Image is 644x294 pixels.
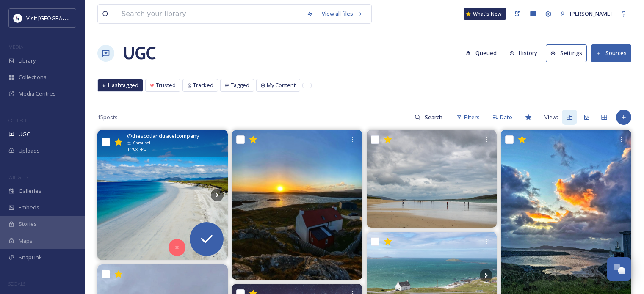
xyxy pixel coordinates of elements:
[97,113,118,121] span: 15 posts
[232,130,362,280] img: 🌊 Cluer Cottage – Isle of Harris Hideaway 🌊 Cluer Cottage on the Isle of Harris offers wonderful ...
[462,45,505,61] a: Queued
[108,81,138,89] span: Hashtagged
[464,113,480,121] span: Filters
[26,14,92,22] span: Visit [GEOGRAPHIC_DATA]
[546,44,591,62] a: Settings
[556,5,616,22] a: [PERSON_NAME]
[193,81,213,89] span: Tracked
[19,57,36,65] span: Library
[19,90,56,98] span: Media Centres
[19,73,47,81] span: Collections
[570,10,612,17] span: [PERSON_NAME]
[127,146,146,152] span: 1440 x 1440
[544,113,558,121] span: View:
[19,253,42,261] span: SnapLink
[97,130,228,260] img: Scotland or the Caribbean?? Yes sometimes we don’t have the weather but wow, when we do… this is ...
[591,44,631,62] button: Sources
[8,44,23,50] span: MEDIA
[318,5,367,22] a: View all files
[14,14,22,22] img: Untitled%20design%20%2897%29.png
[8,117,27,124] span: COLLECT
[19,220,37,228] span: Stories
[505,45,542,61] button: History
[133,140,150,146] span: Carousel
[156,81,176,89] span: Trusted
[546,44,587,62] button: Settings
[19,130,30,138] span: UGC
[500,113,512,121] span: Date
[19,187,41,195] span: Galleries
[607,257,631,281] button: Open Chat
[231,81,249,89] span: Tagged
[127,132,199,140] span: @ thescotlandtravelcompany
[123,41,156,66] a: UGC
[19,147,40,155] span: Uploads
[505,45,546,61] a: History
[367,130,497,228] img: #isleofharris #mull #scotland #ilovescotland #igersscotland #visitscotland #meanwhileinscotland #...
[8,280,25,287] span: SOCIALS
[420,109,448,126] input: Search
[464,8,506,20] a: What's New
[19,203,39,212] span: Embeds
[117,5,302,23] input: Search your library
[8,174,28,180] span: WIDGETS
[462,45,501,61] button: Queued
[267,81,296,89] span: My Content
[19,237,33,245] span: Maps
